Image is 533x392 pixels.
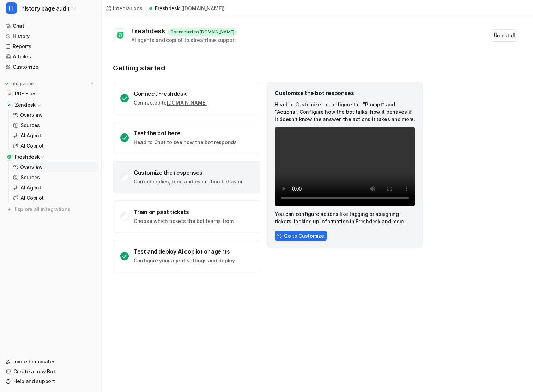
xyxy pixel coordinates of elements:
img: Zendesk [7,103,11,107]
span: Explore all integrations [15,204,96,215]
a: Overview [10,162,98,172]
img: PDF Files [7,92,11,96]
span: / [145,5,146,12]
div: Test and deploy AI copilot or agents [134,248,235,255]
a: Invite teammates [3,357,98,367]
video: Your browser does not support the video tag. [275,127,415,206]
a: Customize [3,62,98,72]
img: Freshdesk [7,155,11,159]
a: AI Copilot [10,193,98,203]
div: Integrations [113,5,143,12]
p: Sources [20,122,40,129]
p: AI Agent [20,132,41,139]
button: Uninstall [490,29,519,42]
span: history page audit [21,4,70,13]
a: [DOMAIN_NAME] [167,100,207,106]
button: Integrations [3,80,38,87]
div: Connected to [DOMAIN_NAME] [168,28,237,36]
p: Overview [20,164,43,171]
img: CstomizeIcon [277,233,282,238]
a: Chat [3,21,98,31]
p: Configure your agent settings and deploy [134,257,235,264]
p: AI Agent [20,184,41,191]
a: AI Agent [10,183,98,193]
p: You can configure actions like tagging or assigning tickets, looking up information in Freshdesk ... [275,210,415,225]
div: AI agents and copilot to streamline support [131,36,237,44]
p: Head to Customize to configure the “Prompt” and “Actions”. Configure how the bot talks, how it be... [275,101,415,123]
a: Freshdesk([DOMAIN_NAME]) [148,5,224,12]
a: PDF FilesPDF Files [3,89,98,99]
a: History [3,31,98,41]
a: Sources [10,120,98,130]
a: Overview [10,110,98,120]
a: Create a new Bot [3,367,98,377]
p: Choose which tickets the bot learns from [134,218,234,225]
p: Head to Chat to see how the bot responds [134,139,237,146]
p: Overview [20,112,43,119]
p: Integrations [11,81,36,87]
img: explore all integrations [6,206,13,213]
p: Freshdesk [15,154,40,161]
p: AI Copilot [20,194,44,201]
div: Train on past tickets [134,209,234,216]
img: menu_add.svg [90,81,95,86]
a: AI Agent [10,131,98,141]
p: Sources [20,174,40,181]
a: Reports [3,42,98,51]
a: Integrations [106,5,143,12]
div: Connect Freshdesk [134,90,207,97]
p: Freshdesk [155,5,180,12]
p: Connected to [134,99,207,106]
p: Getting started [113,64,423,72]
span: H [6,2,17,14]
p: ( [DOMAIN_NAME] ) [181,5,225,12]
button: Go to Customize [275,231,327,241]
div: Freshdesk [131,27,168,35]
a: Explore all integrations [3,204,98,214]
a: Sources [10,173,98,182]
div: Test the bot here [134,130,237,137]
p: AI Copilot [20,142,44,149]
p: Zendesk [15,101,36,108]
a: Articles [3,52,98,62]
img: expand menu [4,81,9,86]
a: Help and support [3,377,98,386]
div: Customize the bot responses [275,89,415,97]
div: Customize the responses [134,169,242,176]
p: Correct replies, tone and escalation behavior [134,178,242,185]
span: PDF Files [15,90,36,97]
a: AI Copilot [10,141,98,151]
